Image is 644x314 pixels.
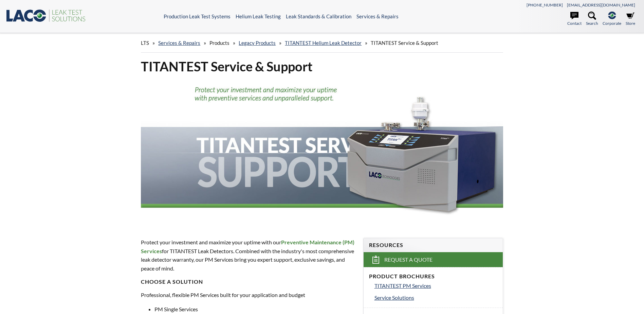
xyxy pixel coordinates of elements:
span: LTS [141,40,149,46]
a: Production Leak Test Systems [164,13,231,19]
a: Helium Leak Testing [236,13,281,19]
h4: Resources [369,242,497,249]
span: TITANTEST Service & Support [371,40,438,46]
span: TITANTEST PM Services [374,282,431,289]
div: » » » » » [141,33,503,53]
h4: Choose a Solution [141,278,355,285]
a: TITANTEST PM Services [374,281,497,290]
a: Services & Repairs [356,13,399,19]
a: Contact [567,12,582,27]
a: [PHONE_NUMBER] [527,2,563,7]
h4: Product Brochures [369,273,497,280]
span: Products [209,40,229,46]
span: Service Solutions [374,294,414,301]
a: [EMAIL_ADDRESS][DOMAIN_NAME] [567,2,635,7]
span: Corporate [603,20,621,27]
a: Search [586,12,598,27]
p: Protect your investment and maximize your uptime with our for TITANTEST Leak Detectors. Combined ... [141,238,355,273]
li: PM Single Services [154,305,355,314]
h1: TITANTEST Service & Support [141,58,503,75]
a: Leak Standards & Calibration [286,13,351,19]
img: TITANTEST Service & Support header [141,80,503,225]
a: TITANTEST Helium Leak Detector [285,40,362,46]
a: Services & Repairs [158,40,200,46]
a: Request a Quote [364,252,503,267]
span: Request a Quote [384,256,433,263]
a: Service Solutions [374,293,497,302]
a: Store [626,12,635,27]
strong: Preventive Maintenance (PM) Services [141,239,354,254]
p: Professional, flexible PM Services built for your application and budget [141,291,355,299]
a: Legacy Products [239,40,276,46]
